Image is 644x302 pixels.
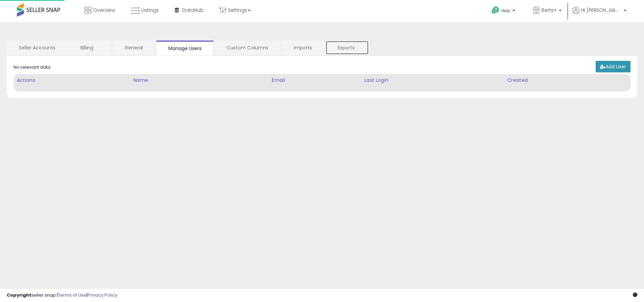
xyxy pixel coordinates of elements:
[282,41,325,55] a: Imports
[486,1,522,22] a: Help
[156,41,214,55] a: Manage Users
[14,64,50,71] div: No relevant data
[17,77,127,84] div: Actions
[507,77,627,84] div: Created
[93,7,115,14] span: Overview
[581,7,622,14] span: Hi [PERSON_NAME]
[326,41,369,55] a: Exports
[7,292,117,299] div: seller snap | |
[133,77,266,84] div: Name
[491,6,500,15] i: Get Help
[272,77,359,84] div: Email
[7,41,68,55] a: Seller Accounts
[112,41,155,55] a: General
[214,41,281,55] a: Custom Columns
[364,77,501,84] div: Last Login
[88,292,117,298] a: Privacy Policy
[501,8,510,14] span: Help
[141,7,159,14] span: Listings
[572,7,626,22] a: Hi [PERSON_NAME]
[7,292,31,298] strong: Copyright
[182,7,204,14] span: DataHub
[68,41,111,55] a: Billing
[58,292,87,298] a: Terms of Use
[596,61,630,72] a: Add User
[542,7,557,14] span: Berts+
